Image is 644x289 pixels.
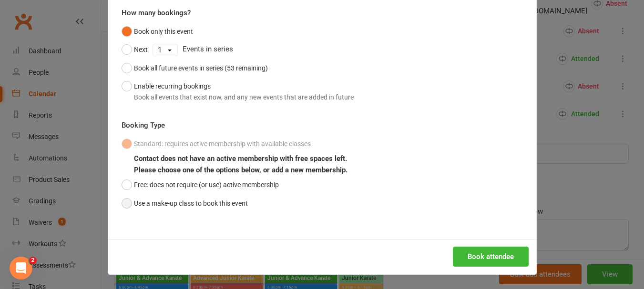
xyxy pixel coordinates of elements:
[453,247,529,267] button: Book attendee
[10,257,32,279] iframe: Intercom live chat
[122,194,248,212] button: Use a make-up class to book this event
[122,77,354,106] button: Enable recurring bookingsBook all events that exist now, and any new events that are added in future
[122,22,193,40] button: Book only this event
[134,166,348,174] b: Please choose one of the options below, or add a new membership.
[134,154,347,163] b: Contact does not have an active membership with free spaces left.
[122,176,279,194] button: Free: does not require (or use) active membership
[122,40,148,59] button: Next
[122,40,523,59] div: Events in series
[122,120,165,131] label: Booking Type
[122,59,268,77] button: Book all future events in series (53 remaining)
[29,257,37,264] span: 2
[122,7,191,19] label: How many bookings?
[134,92,354,102] div: Book all events that exist now, and any new events that are added in future
[134,63,268,73] div: Book all future events in series (53 remaining)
